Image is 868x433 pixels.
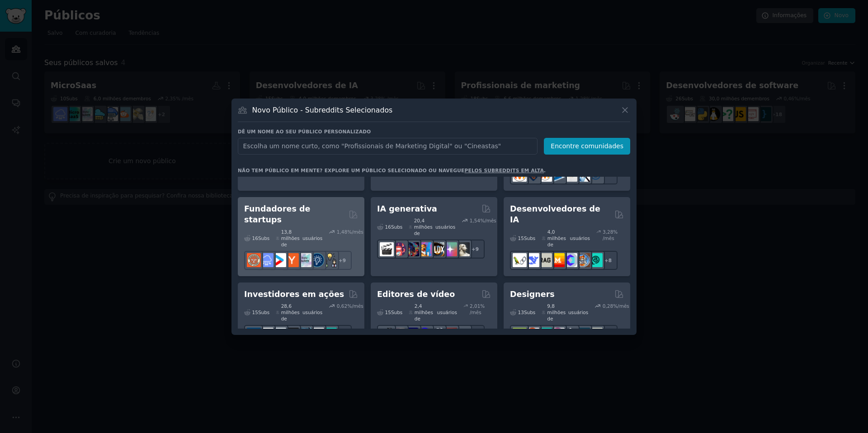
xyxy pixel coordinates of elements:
[437,310,457,315] font: usuários
[297,328,311,342] img: Ações e Negociação
[418,328,432,342] img: Editores de Vídeo
[244,290,344,299] font: Investidores em ações
[385,224,391,230] font: 16
[405,242,419,256] img: sonho profundo
[252,310,258,315] font: 15
[480,218,496,223] font: %/mês
[510,290,555,299] font: Designers
[385,310,391,315] font: 15
[510,204,600,225] font: Desenvolvedores de IA
[470,303,480,309] font: 2,01
[414,218,433,236] font: 20,4 milhões de
[563,253,577,267] img: OpenSourceAI
[337,303,347,309] font: 0,62
[589,328,603,342] img: UX_Design
[339,258,343,263] font: +
[238,129,371,134] font: Dê um nome ao seu público personalizado
[551,253,565,267] img: MistralAI
[551,142,623,150] font: Encontre comunidades
[259,328,274,342] img: Investimento em Valor
[513,253,527,267] img: LangChain
[513,328,527,342] img: tipografia
[244,204,310,225] font: Fundadores de startups
[380,328,394,342] img: GoPro
[258,235,269,241] font: Subs
[604,258,609,263] font: +
[465,168,544,173] a: pelos subreddits em alta
[430,242,444,256] img: FluxAI
[518,310,524,315] font: 13
[281,303,300,321] font: 28,6 milhões de
[570,235,590,241] font: usuários
[310,328,324,342] img: swing trading
[302,235,322,241] font: usuários
[603,229,613,235] font: 3,28
[297,253,311,267] img: indiehackers
[258,310,269,315] font: Subs
[544,138,630,155] button: Encontre comunidades
[456,328,470,342] img: pós-produção
[609,258,612,263] font: 8
[238,138,538,155] input: Escolha um nome curto, como "Profissionais de Marketing Digital" ou "Cineastas"
[347,303,363,309] font: %/mês
[576,253,590,267] img: esfregões
[518,235,524,241] font: 15
[547,229,566,247] font: 4,0 milhões de
[347,229,363,235] font: %/mês
[524,310,535,315] font: Subs
[476,246,479,252] font: 9
[285,328,299,342] img: Negociação
[456,242,470,256] img: Cabine dos Sonhos
[430,328,444,342] img: finalcutpro
[538,328,552,342] img: Design de interface do usuário
[415,303,433,321] font: 2,4 milhões de
[252,106,393,114] font: Novo Público - Subreddits Selecionados
[302,310,322,315] font: usuários
[589,253,603,267] img: Sociedade de Desenvolvedores de IA
[568,310,588,315] font: usuários
[247,253,261,267] img: EmpreendedorRideAlong
[323,253,337,267] img: crescer meu negócio
[259,253,274,267] img: SaaS
[391,224,402,230] font: Subs
[285,253,299,267] img: ycombinator
[470,303,485,315] font: % /mês
[470,218,480,223] font: 1,54
[272,253,286,267] img: comece
[405,328,419,342] img: estreia
[377,204,437,213] font: IA generativa
[538,253,552,267] img: Trapo
[343,258,346,263] font: 9
[252,235,258,241] font: 16
[337,229,347,235] font: 1,48
[377,290,455,299] font: Editores de vídeo
[576,328,590,342] img: design de aprendizagem
[310,253,324,267] img: Empreendedorismo
[392,242,406,256] img: dalle2
[323,328,337,342] img: análise técnica
[418,242,432,256] img: sdparatodos
[443,328,457,342] img: Vídeo do Youtube
[443,242,457,256] img: starryai
[524,235,535,241] font: Subs
[544,168,546,173] font: .
[472,246,476,252] font: +
[603,303,613,309] font: 0,28
[391,310,402,315] font: Subs
[392,328,406,342] img: editores
[547,303,566,321] font: 9,8 milhões de
[563,328,577,342] img: experiência do usuário
[238,168,465,173] font: Não tem público em mente? Explore um público selecionado ou navegue
[551,328,565,342] img: Design de UX
[613,303,629,309] font: %/mês
[525,253,539,267] img: Busca Profunda
[272,328,286,342] img: Forex
[281,229,300,247] font: 13,8 milhões de
[435,224,455,230] font: usuários
[247,328,261,342] img: dividendos
[525,328,539,342] img: design de logotipo
[380,242,394,256] img: aivideo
